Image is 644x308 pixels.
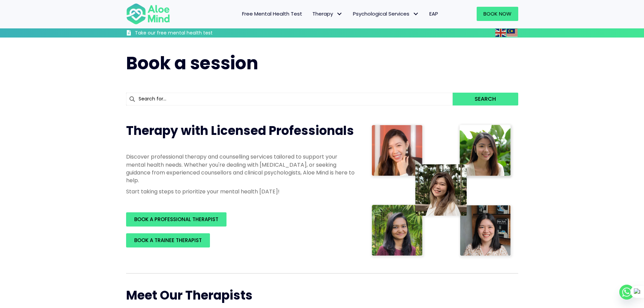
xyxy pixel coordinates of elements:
[507,29,518,37] img: ms
[126,153,356,184] p: Discover professional therapy and counselling services tailored to support your mental health nee...
[477,7,518,21] a: Book Now
[126,212,226,227] a: BOOK A PROFESSIONAL THERAPIST
[126,30,249,38] a: Take our free mental health test
[335,9,344,19] span: Therapy: submenu
[453,93,518,105] button: Search
[353,10,419,17] span: Psychological Services
[348,7,424,21] a: Psychological ServicesPsychological Services: submenu
[126,188,356,195] p: Start taking steps to prioritize your mental health [DATE]!
[411,9,421,19] span: Psychological Services: submenu
[242,10,302,17] span: Free Mental Health Test
[507,29,518,37] a: Malay
[429,10,438,17] span: EAP
[495,29,506,37] img: en
[126,3,170,25] img: Aloe mind Logo
[495,29,507,37] a: English
[126,51,258,75] span: Book a session
[179,7,443,21] nav: Menu
[237,7,307,21] a: Free Mental Health Test
[134,216,218,223] span: BOOK A PROFESSIONAL THERAPIST
[312,10,343,17] span: Therapy
[135,30,249,37] h3: Take our free mental health test
[126,287,253,304] span: Meet Our Therapists
[126,93,453,105] input: Search for...
[619,285,634,300] a: Whatsapp
[483,10,511,17] span: Book Now
[134,237,202,244] span: BOOK A TRAINEE THERAPIST
[126,233,210,247] a: BOOK A TRAINEE THERAPIST
[126,122,354,139] span: Therapy with Licensed Professionals
[369,122,514,260] img: Therapist collage
[424,7,443,21] a: EAP
[307,7,348,21] a: TherapyTherapy: submenu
